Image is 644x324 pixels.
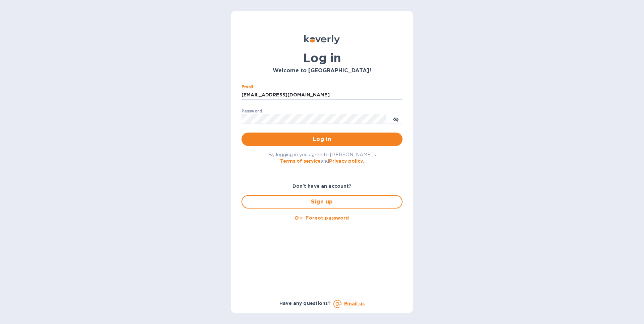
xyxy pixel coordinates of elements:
a: Terms of service [280,158,321,164]
span: Sign up [248,198,396,206]
img: Koverly [304,35,340,44]
b: Have any questions? [279,301,331,306]
u: Forgot password [306,215,349,221]
label: Email [241,85,253,89]
button: toggle password visibility [389,112,402,126]
span: Log in [247,135,397,143]
h3: Welcome to [GEOGRAPHIC_DATA]! [241,68,402,74]
h1: Log in [241,51,402,65]
a: Email us [344,301,365,306]
button: Log in [241,133,402,146]
button: Sign up [241,195,402,209]
label: Password [241,109,262,113]
span: By logging in you agree to [PERSON_NAME]'s and . [268,152,376,164]
b: Don't have an account? [292,183,352,189]
input: Enter email address [241,90,402,100]
a: Privacy policy [329,158,363,164]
